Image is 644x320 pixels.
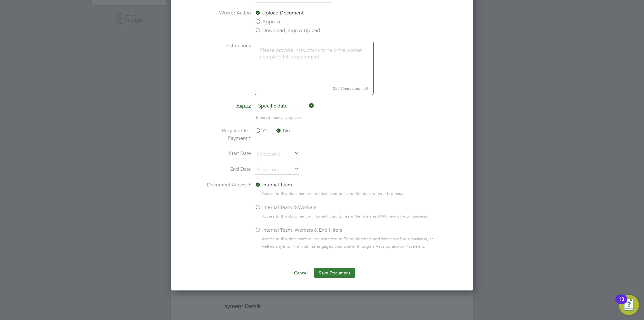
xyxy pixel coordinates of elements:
[255,165,299,175] input: Select one
[619,299,624,307] div: 13
[204,127,251,142] label: Required For Payment
[262,235,440,250] span: Access to this document will be restricted to Team Members and Workers of your business, as well ...
[256,102,314,111] span: Specific date
[204,181,251,255] label: Document Access
[255,150,299,159] input: Select one
[289,268,313,278] button: Cancel
[204,150,251,158] label: Start Date
[256,115,302,120] span: Entered manually by user
[255,226,342,234] label: Internal Team, Workers & End Hirers
[204,165,251,174] label: End Date
[619,295,639,315] button: Open Resource Center, 13 new notifications
[262,212,428,220] span: Access to this document will be restricted to Team Members and Workers of your business.
[275,127,290,135] label: No
[204,42,251,94] label: Instructions
[255,18,282,25] label: Approve
[314,268,355,278] button: Save Document
[255,204,316,211] label: Internal Team & Workers
[204,9,251,34] label: Worker Action
[255,9,303,17] label: Upload Document
[255,127,269,135] label: Yes
[255,27,320,34] label: Download, Sign & Upload
[255,82,374,95] small: 255 Characters Left
[255,181,292,189] label: Internal Team
[236,102,251,109] span: Expiry
[262,190,404,197] span: Access to this document will be restricted to Team Members of your business.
